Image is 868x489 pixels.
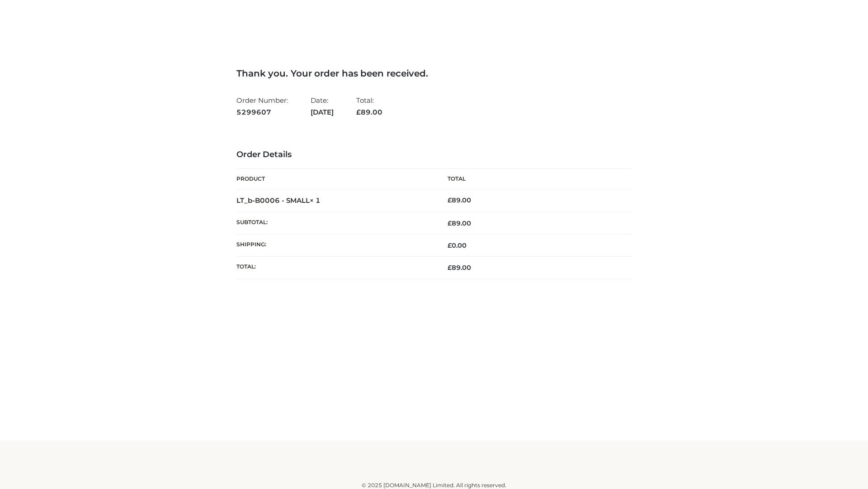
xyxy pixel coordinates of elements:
[236,235,434,257] th: Shipping:
[236,68,632,79] h3: Thank you. Your order has been received.
[236,196,321,205] strong: LT_b-B0006 - SMALL
[310,196,321,205] strong: × 1
[356,92,382,120] li: Total:
[236,257,434,279] th: Total:
[236,92,288,120] li: Order Number:
[236,150,632,160] h3: Order Details
[448,241,467,249] bdi: 0.00
[434,169,632,189] th: Total
[236,106,288,118] strong: 5299607
[448,264,452,272] span: £
[448,241,452,249] span: £
[236,169,434,189] th: Product
[448,196,452,204] span: £
[448,264,471,272] span: 89.00
[448,219,452,227] span: £
[448,196,471,204] bdi: 89.00
[311,92,334,120] li: Date:
[236,212,434,234] th: Subtotal:
[311,106,334,118] strong: [DATE]
[448,219,471,227] span: 89.00
[356,108,382,116] span: 89.00
[356,108,361,116] span: £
